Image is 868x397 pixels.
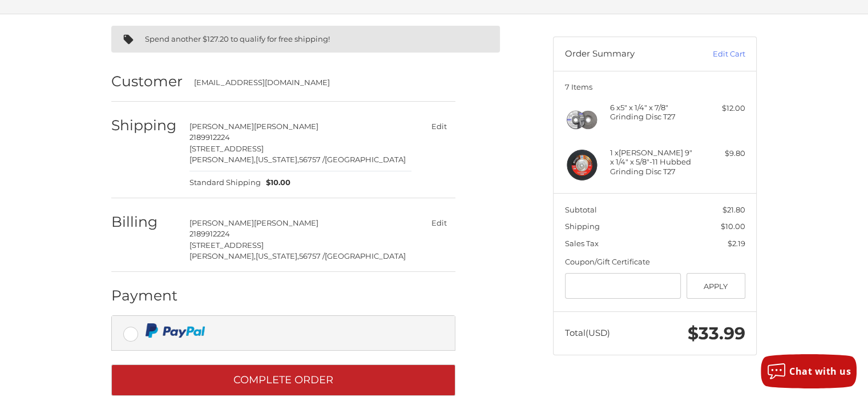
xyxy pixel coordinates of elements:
button: Edit [422,118,455,135]
span: Chat with us [789,365,851,378]
span: [PERSON_NAME], [189,155,256,164]
span: $21.80 [722,205,745,214]
h2: Shipping [111,117,178,134]
span: $10.00 [261,177,291,189]
span: [US_STATE], [256,251,299,260]
h2: Payment [111,287,178,304]
span: [STREET_ADDRESS] [189,144,264,153]
span: Sales Tax [565,239,599,248]
span: [PERSON_NAME], [189,251,256,260]
span: 56757 / [299,155,325,164]
span: $33.99 [688,323,745,344]
span: Shipping [565,222,600,231]
h2: Customer [111,73,183,90]
button: Apply [687,273,745,299]
span: 56757 / [299,251,325,260]
span: $2.19 [728,239,745,248]
span: [PERSON_NAME] [189,122,254,131]
button: Complete order [111,364,455,396]
button: Chat with us [761,354,857,388]
span: $10.00 [721,222,745,231]
span: Subtotal [565,205,597,214]
div: Coupon/Gift Certificate [565,256,745,268]
span: [STREET_ADDRESS] [189,240,264,250]
span: 2189912224 [189,229,230,238]
div: [EMAIL_ADDRESS][DOMAIN_NAME] [194,77,445,89]
h2: Billing [111,213,178,231]
span: [GEOGRAPHIC_DATA] [325,155,406,164]
div: $12.00 [700,103,745,114]
span: Standard Shipping [189,177,261,189]
span: [PERSON_NAME] [189,218,254,227]
span: 2189912224 [189,133,230,142]
span: [PERSON_NAME] [254,122,318,131]
span: [US_STATE], [256,155,299,164]
input: Gift Certificate or Coupon Code [565,273,681,299]
a: Edit Cart [688,49,745,60]
h4: 6 x 5" x 1/4" x 7/8" Grinding Disc T27 [610,103,697,122]
h3: 7 Items [565,82,745,91]
span: Total (USD) [565,327,610,338]
span: Spend another $127.20 to qualify for free shipping! [145,34,330,43]
div: $9.80 [700,148,745,159]
span: [GEOGRAPHIC_DATA] [325,251,406,260]
img: PayPal icon [146,323,205,338]
h3: Order Summary [565,49,688,60]
span: [PERSON_NAME] [254,218,318,227]
button: Edit [422,215,455,231]
h4: 1 x [PERSON_NAME] 9" x 1/4" x 5/8"-11 Hubbed Grinding Disc T27 [610,148,697,176]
